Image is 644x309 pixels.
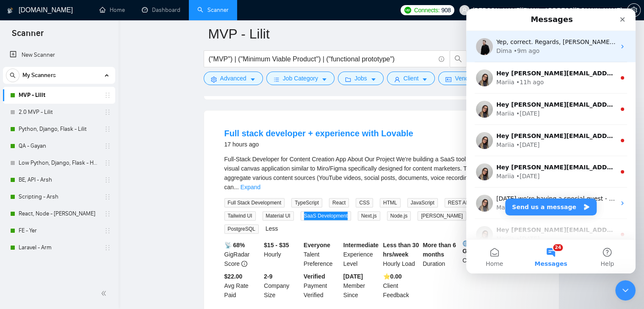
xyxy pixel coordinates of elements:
[358,211,380,221] span: Next.js
[262,240,302,268] div: Hourly
[291,198,322,207] span: TypeScript
[462,240,499,254] b: GBR
[208,23,542,44] input: Scanner name...
[19,239,99,256] a: Laravel - Arm
[462,7,467,13] span: user
[394,76,400,83] span: user
[265,225,278,232] a: Less
[356,198,373,207] span: CSS
[262,272,302,300] div: Company Size
[627,3,641,17] button: setting
[283,74,318,83] span: Job Category
[19,222,99,239] a: FE - Yer
[204,72,263,85] button: settingAdvancedcaret-down
[338,72,384,85] button: folderJobscaret-down
[104,126,111,132] span: holder
[100,6,125,14] a: homeHome
[19,171,99,188] a: BE, API - Arsh
[354,74,367,83] span: Jobs
[441,6,451,15] span: 908
[387,211,411,221] span: Node.js
[224,242,245,248] b: 📡 68%
[264,242,289,248] b: $15 - $35
[224,198,285,207] span: Full Stack Development
[445,198,474,207] span: REST API
[19,205,99,222] a: React, Node - [PERSON_NAME]
[404,7,411,14] img: upwork-logo.png
[22,67,56,84] span: My Scanners
[266,72,334,85] button: barsJob Categorycaret-down
[19,138,99,154] a: QA - Gayan
[342,240,381,268] div: Experience Level
[19,188,99,205] a: Scripting - Arsh
[211,76,217,83] span: setting
[381,240,421,268] div: Hourly Load
[423,242,456,258] b: More than 6 months
[342,272,381,300] div: Member Since
[101,289,109,298] span: double-left
[10,47,108,63] a: New Scanner
[104,160,111,166] span: holder
[19,154,99,171] a: Low Python, Django, Flask - Hayk
[343,242,379,248] b: Intermediate
[343,273,363,280] b: [DATE]
[19,121,99,138] a: Python, Django, Flask - Lilit
[421,240,461,268] div: Duration
[104,244,111,251] span: holder
[104,109,111,116] span: holder
[345,76,351,83] span: folder
[223,240,263,268] div: GigRadar Score
[383,242,419,258] b: Less than 30 hrs/week
[223,272,263,300] div: Avg Rate Paid
[3,47,115,63] li: New Scanner
[370,76,376,83] span: caret-down
[450,55,466,63] span: search
[250,76,256,83] span: caret-down
[142,6,180,14] a: dashboardDashboard
[387,72,435,85] button: userClientcaret-down
[445,76,451,83] span: idcard
[439,56,444,62] span: info-circle
[104,143,111,149] span: holder
[461,240,500,268] div: Country
[241,261,247,267] span: info-circle
[381,272,421,300] div: Client Feedback
[197,6,229,14] a: searchScanner
[380,198,401,207] span: HTML
[304,273,325,280] b: Verified
[3,67,115,256] li: My Scanners
[404,74,419,83] span: Client
[104,193,111,200] span: holder
[302,272,342,300] div: Payment Verified
[224,129,413,138] a: Full stack developer + experience with Lovable
[455,74,473,83] span: Vendor
[104,227,111,234] span: holder
[104,210,111,217] span: holder
[224,224,259,234] span: PostgreSQL
[19,104,99,121] a: 2.0 MVP - Lilit
[383,273,402,280] b: ⭐️ 0.00
[6,72,19,78] span: search
[417,211,466,221] span: [PERSON_NAME]
[240,184,260,190] a: Expand
[6,69,19,82] button: search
